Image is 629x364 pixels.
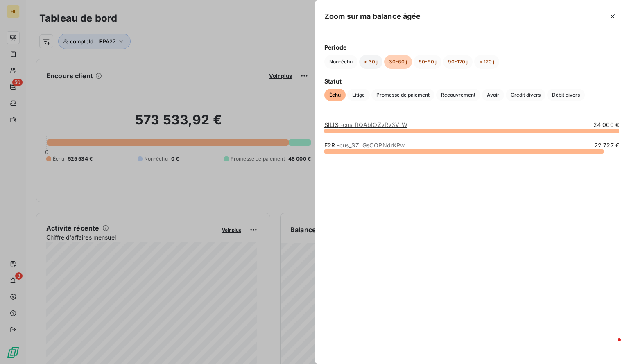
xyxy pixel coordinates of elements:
[324,142,405,149] a: E2R
[324,55,357,69] button: Non-échu
[474,55,499,69] button: > 120 j
[414,55,441,69] button: 60-90 j
[443,55,473,69] button: 90-120 j
[593,121,619,129] span: 24 000 €
[324,89,346,101] button: Échu
[324,121,407,128] a: SILIS
[324,43,619,52] span: Période
[482,89,504,101] button: Avoir
[601,336,621,356] iframe: Intercom live chat
[347,89,370,101] button: Litige
[359,55,382,69] button: < 30 j
[340,121,407,128] span: - cus_RQAbIOZvRv3VrW
[547,89,585,101] button: Débit divers
[436,89,480,101] button: Recouvrement
[324,11,421,22] h5: Zoom sur ma balance âgée
[384,55,412,69] button: 30-60 j
[506,89,545,101] button: Crédit divers
[594,141,619,149] span: 22 727 €
[324,77,619,86] span: Statut
[337,142,405,149] span: - cus_SZLGsOOPNdrKPw
[371,89,434,101] button: Promesse de paiement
